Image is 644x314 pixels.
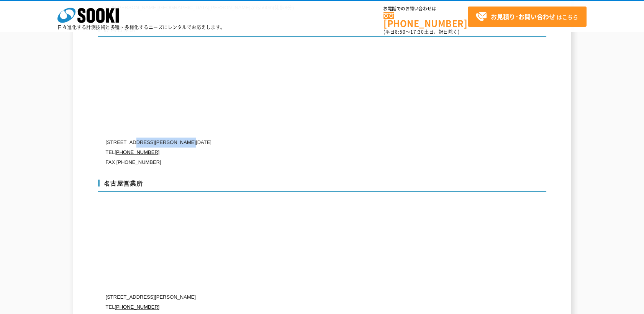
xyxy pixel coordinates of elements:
p: FAX [PHONE_NUMBER] [106,157,474,167]
p: 日々進化する計測技術と多種・多様化するニーズにレンタルでお応えします。 [57,25,225,29]
p: [STREET_ADDRESS][PERSON_NAME][DATE] [106,137,474,147]
span: 8:50 [395,28,406,35]
p: TEL [106,147,474,157]
a: [PHONE_NUMBER] [115,149,159,155]
span: 17:30 [410,28,424,35]
strong: お見積り･お問い合わせ [491,12,555,21]
span: お電話でのお問い合わせは [383,7,468,11]
a: [PHONE_NUMBER] [383,12,468,28]
a: [PHONE_NUMBER] [115,304,159,310]
h3: 名古屋営業所 [98,180,546,192]
span: (平日 ～ 土日、祝日除く) [383,28,459,35]
span: はこちら [475,11,578,23]
p: [STREET_ADDRESS][PERSON_NAME] [106,292,474,302]
a: お見積り･お問い合わせはこちら [468,7,587,27]
p: TEL [106,302,474,312]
